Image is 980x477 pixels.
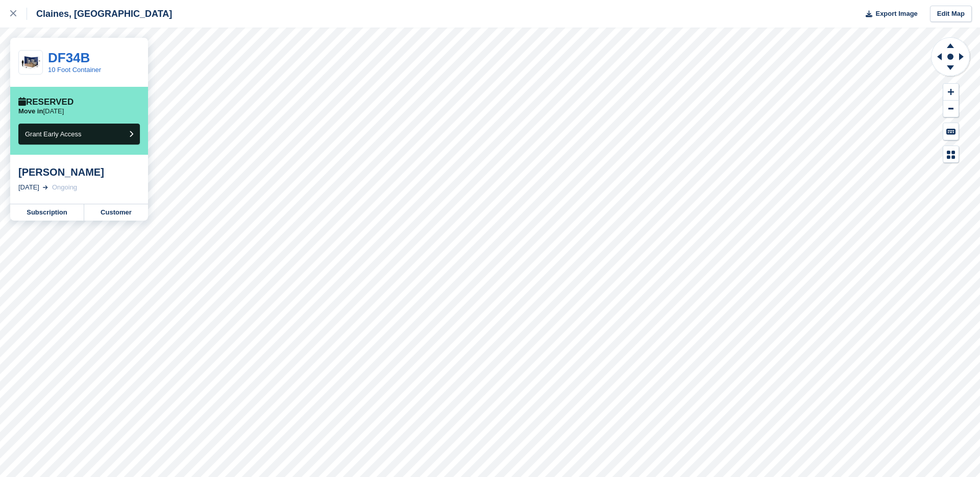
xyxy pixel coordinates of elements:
span: Export Image [875,9,917,19]
button: Keyboard Shortcuts [943,123,959,140]
div: Reserved [18,97,73,107]
img: 10-ft-container.jpg [19,54,42,71]
button: Zoom In [943,84,959,101]
img: arrow-right-light-icn-cde0832a797a2874e46488d9cf13f60e5c3a73dbe684e267c42b8395dfbc2abf.svg [43,185,48,189]
button: Map Legend [943,146,959,163]
p: [DATE] [18,107,64,115]
span: Grant Early Access [25,130,82,138]
a: Customer [84,204,148,221]
div: Claines, [GEOGRAPHIC_DATA] [27,8,172,20]
a: Subscription [10,204,84,221]
button: Zoom Out [943,101,959,117]
div: [PERSON_NAME] [18,166,140,178]
a: 10 Foot Container [48,66,101,74]
div: [DATE] [18,182,39,193]
div: Ongoing [52,182,77,193]
button: Export Image [860,6,918,22]
span: Move in [18,107,43,115]
a: Edit Map [930,6,972,22]
button: Grant Early Access [18,124,140,145]
a: DF34B [48,50,90,65]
